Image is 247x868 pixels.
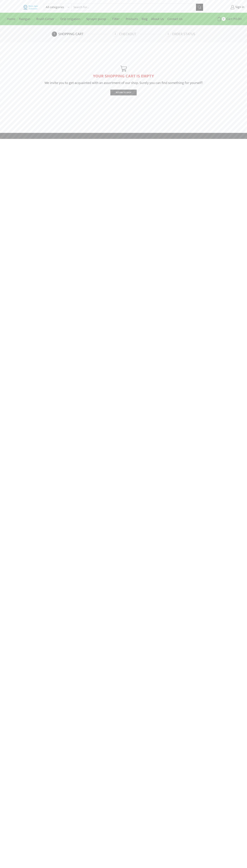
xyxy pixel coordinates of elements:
[113,31,165,37] a: Checkout
[234,5,244,10] span: Sign in
[207,16,242,22] a: 0 Cart ₹0.00
[140,15,149,23] a: Blog
[85,15,110,23] a: Sprayer pump
[222,17,225,21] span: 0
[59,15,85,23] a: Drip Irrigation
[111,15,124,23] a: Filter
[124,15,140,23] a: Products
[17,15,35,23] a: Raingun
[196,4,203,11] button: Search button
[225,17,233,21] span: Cart
[166,15,184,23] a: Contact Us
[233,16,235,22] span: ₹
[233,16,242,22] bdi: 0.00
[149,15,166,23] a: About Us
[23,80,224,86] p: We invite you to get acquainted with an assortment of our shop. Surely you can find something for...
[72,4,196,11] input: Search for...
[5,15,17,23] a: Home
[209,4,244,10] a: Sign in
[110,90,137,95] a: Return To Shop
[35,15,58,23] a: Brush Cutter
[116,91,131,94] span: Return To Shop
[23,74,224,79] h1: YOUR SHOPPING CART IS EMPTY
